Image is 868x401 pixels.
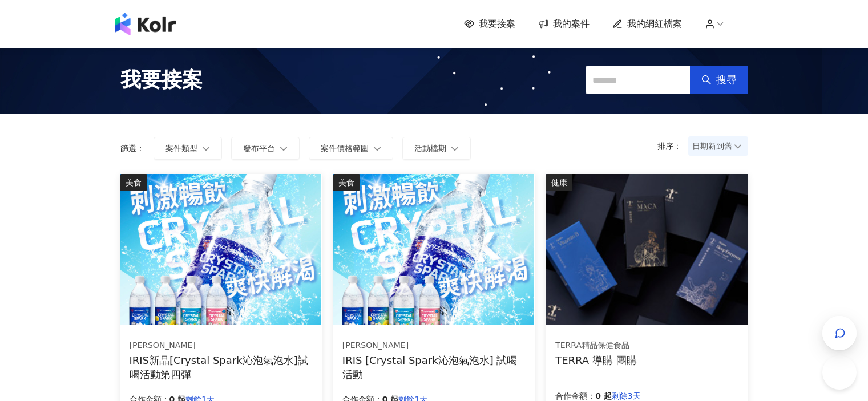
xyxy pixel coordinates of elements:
button: 活動檔期 [402,137,471,160]
div: IRIS [Crystal Spark沁泡氣泡水] 試喝活動 [342,353,526,382]
span: 我要接案 [479,18,515,30]
button: 發布平台 [231,137,300,160]
div: IRIS新品[Crystal Spark沁泡氣泡水]試喝活動第四彈 [130,353,313,382]
span: 案件價格範圍 [321,144,369,153]
span: search [701,75,712,85]
span: 我的案件 [553,18,590,30]
p: 排序： [657,141,688,151]
a: 我要接案 [464,18,515,30]
div: [PERSON_NAME] [130,340,312,351]
img: TERRA 團購系列 [546,174,747,325]
p: 篩選： [120,144,144,153]
span: 活動檔期 [414,144,446,153]
div: 美食 [333,174,360,191]
div: 健康 [546,174,572,191]
span: 搜尋 [716,74,737,86]
img: logo [115,13,176,35]
button: 案件類型 [154,137,222,160]
img: Crystal Spark 沁泡氣泡水 [333,174,534,325]
img: Crystal Spark 沁泡氣泡水 [120,174,321,325]
button: 搜尋 [690,66,748,94]
span: 日期新到舊 [692,137,744,155]
button: 案件價格範圍 [309,137,393,160]
div: TERRA 導購 團購 [555,353,636,367]
span: 案件類型 [165,144,197,153]
span: 我的網紅檔案 [627,18,682,30]
div: [PERSON_NAME] [342,340,525,351]
div: 美食 [120,174,147,191]
span: 發布平台 [243,144,275,153]
iframe: Help Scout Beacon - Open [822,355,857,390]
a: 我的網紅檔案 [612,18,682,30]
a: 我的案件 [538,18,590,30]
div: TERRA精品保健食品 [555,340,636,351]
span: 我要接案 [120,66,203,94]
